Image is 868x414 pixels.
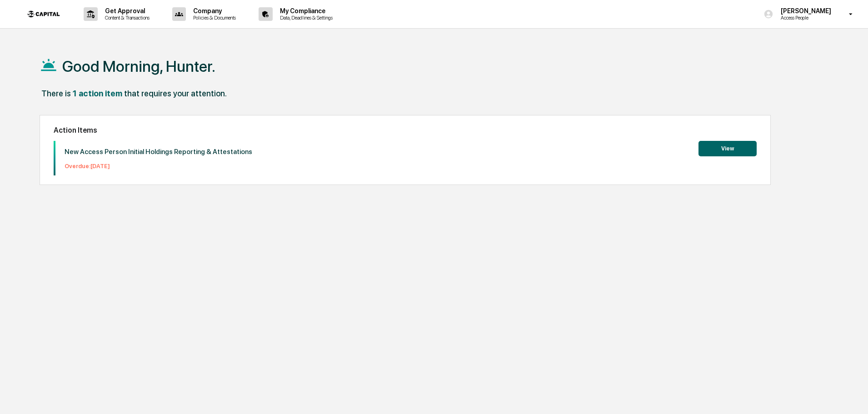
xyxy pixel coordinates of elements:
[186,7,240,15] p: Company
[65,163,252,170] p: Overdue: [DATE]
[273,15,337,21] p: Data, Deadlines & Settings
[22,5,65,24] img: logo
[773,15,836,21] p: Access People
[186,15,240,21] p: Policies & Documents
[698,141,757,156] button: View
[54,126,757,135] h2: Action Items
[73,89,122,98] div: 1 action item
[65,148,252,156] p: New Access Person Initial Holdings Reporting & Attestations
[41,89,71,98] div: There is
[698,144,757,152] a: View
[273,7,337,15] p: My Compliance
[62,57,215,75] h1: Good Morning, Hunter.
[773,7,836,15] p: [PERSON_NAME]
[124,89,227,98] div: that requires your attention.
[98,7,154,15] p: Get Approval
[98,15,154,21] p: Content & Transactions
